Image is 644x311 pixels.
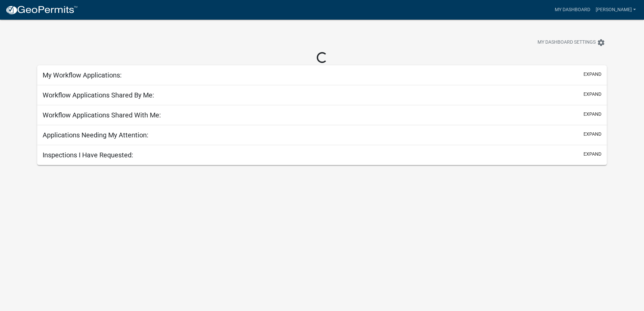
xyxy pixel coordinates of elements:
[583,71,601,78] button: expand
[583,91,601,98] button: expand
[583,111,601,118] button: expand
[43,71,122,79] h5: My Workflow Applications:
[583,131,601,138] button: expand
[538,39,596,47] span: My Dashboard Settings
[43,131,148,139] h5: Applications Needing My Attention:
[43,91,154,99] h5: Workflow Applications Shared By Me:
[43,111,161,119] h5: Workflow Applications Shared With Me:
[593,3,639,16] a: [PERSON_NAME]
[583,151,601,158] button: expand
[597,39,605,47] i: settings
[43,151,133,159] h5: Inspections I Have Requested:
[532,36,611,49] button: My Dashboard Settingssettings
[552,3,593,16] a: My Dashboard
